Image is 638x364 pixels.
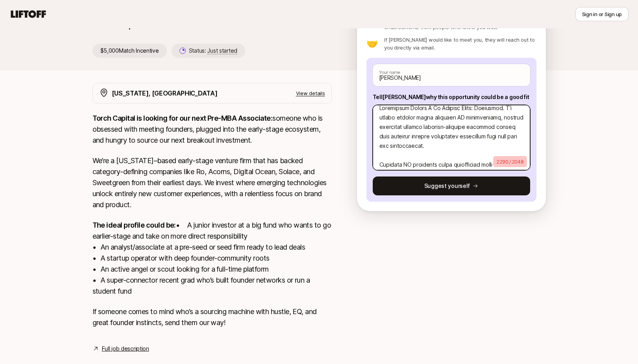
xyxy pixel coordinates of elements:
strong: Torch Capital is looking for our next Pre-MBA Associate: [92,114,273,122]
p: Status: [189,46,237,55]
a: Full job description [102,344,149,353]
p: $5,000 Match Incentive [92,44,167,58]
p: 2290 / 2048 [493,156,527,167]
p: • A junior investor at a big fund who wants to go earlier-stage and take on more direct responsib... [92,220,332,297]
strong: The ideal profile could be: [92,221,176,229]
p: If [PERSON_NAME] would like to meet you, they will reach out to you directly via email. [384,36,536,51]
p: We’re a [US_STATE]–based early-stage venture firm that has backed category-defining companies lik... [92,155,332,210]
p: someone who is obsessed with meeting founders, plugged into the early-stage ecosystem, and hungry... [92,113,332,146]
span: Just started [207,47,237,54]
button: Sign in or Sign up [575,7,629,21]
p: If someone comes to mind who’s a sourcing machine with hustle, EQ, and great founder instincts, s... [92,306,332,328]
textarea: Loremipsum Dolors A Co Adipisc Elits: Doeiusmod. T’i utlabo etdolor magna aliquaen AD minimveniam... [373,105,530,170]
p: [US_STATE], [GEOGRAPHIC_DATA] [112,88,218,98]
button: Suggest yourself [373,176,530,195]
p: View details [296,89,325,97]
p: 🤝 [366,39,378,48]
p: Tell [PERSON_NAME] why this opportunity could be a good fit [373,92,530,102]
